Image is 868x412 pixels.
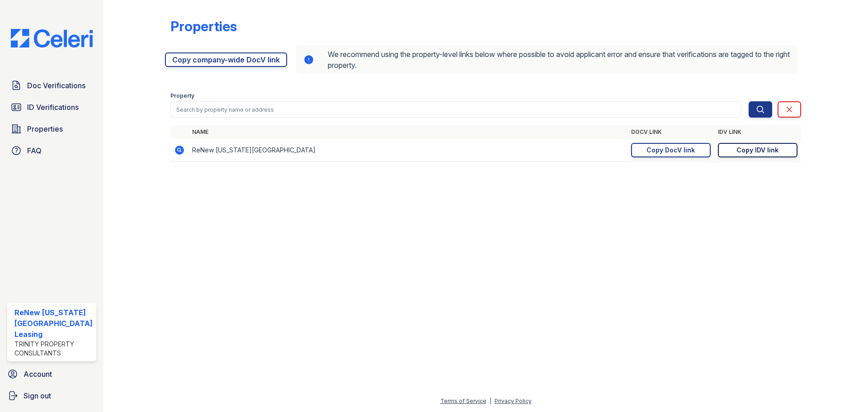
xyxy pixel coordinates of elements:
a: ID Verifications [7,98,96,116]
span: Doc Verifications [27,80,85,91]
td: ReNew [US_STATE][GEOGRAPHIC_DATA] [189,139,627,161]
span: Account [24,369,52,379]
div: Properties [170,18,237,34]
img: CE_Logo_Blue-a8612792a0a2168367f1c8372b55b34899dd931a85d93a1a3d3e32e68fde9ad4.png [4,29,100,47]
a: Sign out [4,387,100,405]
a: Properties [7,120,96,138]
th: IDV Link [714,125,801,139]
a: Terms of Service [440,398,486,404]
div: We recommend using the property-level links below where possible to avoid applicant error and ens... [296,45,797,74]
a: Copy IDV link [718,143,797,157]
span: ID Verifications [27,102,79,113]
a: Copy DocV link [631,143,711,157]
span: Sign out [24,390,51,401]
div: Copy IDV link [736,146,778,155]
a: Doc Verifications [7,76,96,95]
input: Search by property name or address [170,101,741,118]
th: Name [189,125,627,139]
a: FAQ [7,142,96,160]
div: | [490,398,491,404]
a: Account [4,365,100,383]
span: FAQ [27,145,42,156]
a: Copy company-wide DocV link [165,52,287,67]
div: ReNew [US_STATE][GEOGRAPHIC_DATA] Leasing [14,307,93,340]
label: Property [170,92,194,99]
div: Copy DocV link [646,146,695,155]
th: DocV Link [627,125,714,139]
div: Trinity Property Consultants [14,340,93,358]
a: Privacy Policy [495,398,532,404]
span: Properties [27,123,63,134]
